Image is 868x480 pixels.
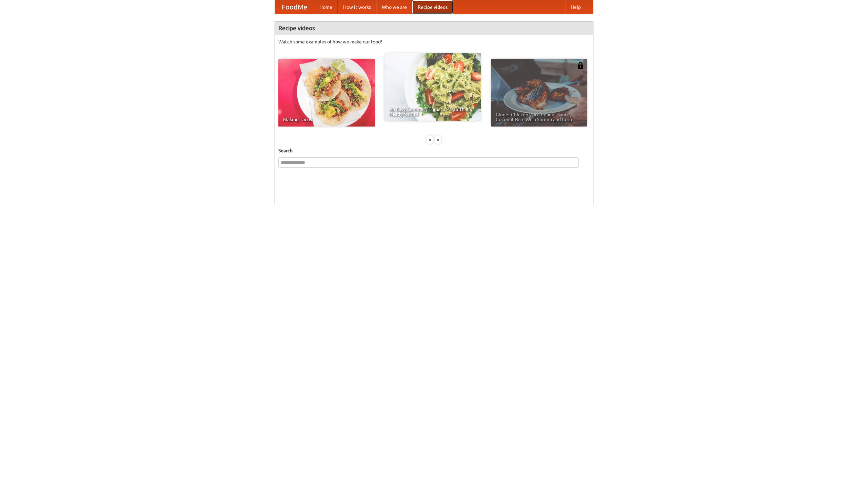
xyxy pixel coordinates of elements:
span: Making Tacos [283,117,370,122]
p: Watch some examples of how we make our food! [278,38,590,45]
div: » [435,135,441,144]
a: Making Tacos [278,59,375,127]
a: An Easy, Summery Tomato Pasta That's Ready for Fall [384,53,481,121]
span: An Easy, Summery Tomato Pasta That's Ready for Fall [389,107,476,116]
a: Who we are [376,0,412,14]
img: 483408.png [577,62,584,69]
h5: Search [278,147,590,154]
a: How it works [338,0,376,14]
a: Help [565,0,586,14]
a: FoodMe [275,0,314,14]
h4: Recipe videos [275,21,593,35]
a: Recipe videos [412,0,453,14]
div: « [427,135,433,144]
a: Home [314,0,338,14]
